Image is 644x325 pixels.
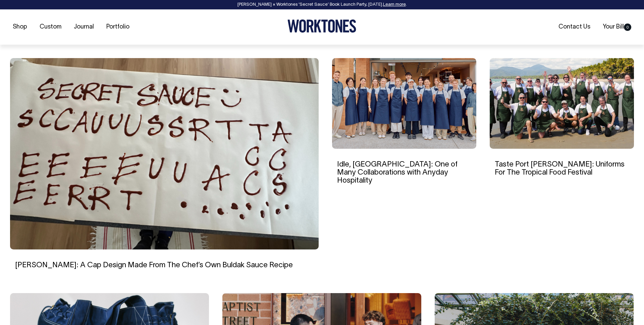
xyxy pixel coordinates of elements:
[104,21,132,33] a: Portfolio
[332,58,476,149] img: Idle, Brisbane: One of Many Collaborations with Anyday Hospitality
[15,262,293,269] a: [PERSON_NAME]: A Cap Design Made From The Chef’s Own Buldak Sauce Recipe
[37,21,64,33] a: Custom
[600,21,634,33] a: Your Bill0
[556,21,593,33] a: Contact Us
[337,161,458,184] a: Idle, [GEOGRAPHIC_DATA]: One of Many Collaborations with Anyday Hospitality
[383,3,406,7] a: Learn more
[10,21,30,33] a: Shop
[10,58,319,249] img: Rosheen Kaul: A Cap Design Made From The Chef’s Own Buldak Sauce Recipe
[71,21,97,33] a: Journal
[495,161,625,176] a: Taste Port [PERSON_NAME]: Uniforms For The Tropical Food Festival
[490,58,634,149] img: Taste Port Douglas: Uniforms For The Tropical Food Festival
[624,24,631,31] span: 0
[7,2,637,7] div: [PERSON_NAME] × Worktones ‘Secret Sauce’ Book Launch Party, [DATE]. .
